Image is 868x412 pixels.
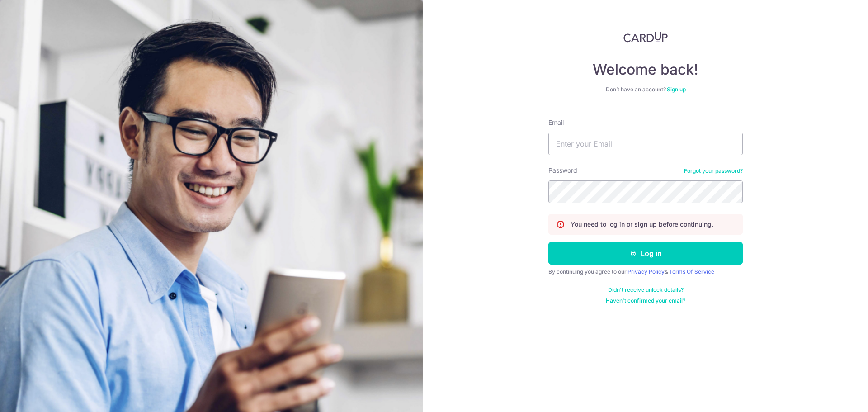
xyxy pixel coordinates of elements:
a: Privacy Policy [627,268,665,275]
div: Don’t have an account? [548,86,743,93]
a: Sign up [667,86,686,93]
a: Terms Of Service [669,268,714,275]
a: Forgot your password? [684,167,743,175]
input: Enter your Email [548,133,743,155]
a: Didn't receive unlock details? [608,286,684,294]
img: CardUp Logo [623,32,668,43]
div: By continuing you agree to our & [548,268,743,275]
h4: Welcome back! [548,61,743,79]
p: You need to log in or sign up before continuing. [571,220,713,229]
label: Password [548,166,577,175]
label: Email [548,118,564,127]
button: Log in [548,242,743,265]
a: Haven't confirmed your email? [606,297,685,304]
